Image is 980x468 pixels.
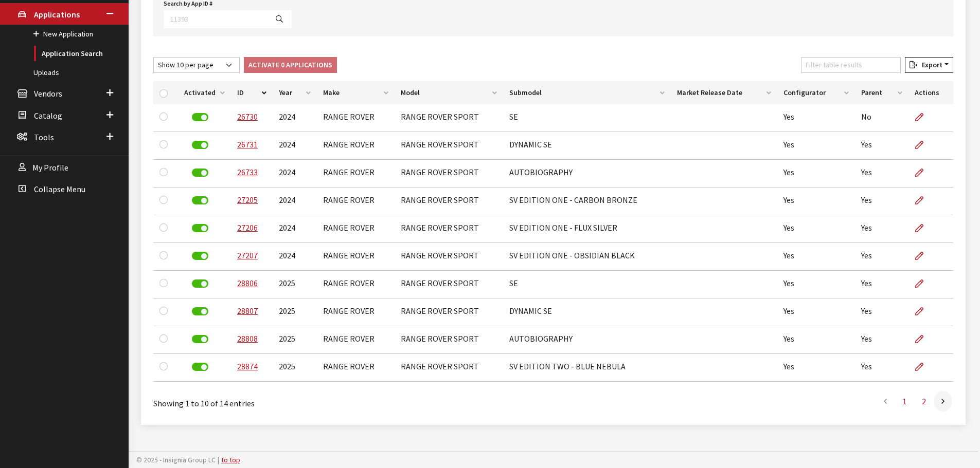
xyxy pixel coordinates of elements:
[503,215,671,243] td: SV EDITION ONE - FLUX SILVER
[915,215,932,241] a: Edit Application
[855,354,909,382] td: Yes
[777,354,854,382] td: Yes
[273,243,317,271] td: 2024
[273,326,317,354] td: 2025
[317,326,395,354] td: RANGE ROVER
[395,298,503,326] td: RANGE ROVER SPORT
[777,81,854,104] th: Configurator: activate to sort column ascending
[178,81,231,104] th: Activated: activate to sort column ascending
[918,60,942,69] span: Export
[237,167,258,177] a: 26733
[915,271,932,296] a: Edit Application
[317,188,395,215] td: RANGE ROVER
[777,215,854,243] td: Yes
[237,222,258,233] a: 27206
[192,279,208,288] label: Deactivate Application
[34,110,62,121] span: Catalog
[503,243,671,271] td: SV EDITION ONE - OBSIDIAN BLACK
[503,132,671,160] td: DYNAMIC SE
[503,271,671,298] td: SE
[503,298,671,326] td: DYNAMIC SE
[164,10,268,28] input: 11393
[395,104,503,132] td: RANGE ROVER SPORT
[503,160,671,188] td: AUTOBIOGRAPHY
[503,354,671,382] td: SV EDITION TWO - BLUE NEBULA
[503,104,671,132] td: SE
[777,104,854,132] td: Yes
[915,354,932,380] a: Edit Application
[34,9,80,20] span: Applications
[395,354,503,382] td: RANGE ROVER SPORT
[915,298,932,324] a: Edit Application
[192,307,208,315] label: Deactivate Application
[895,391,914,411] a: 1
[855,298,909,326] td: Yes
[855,81,909,104] th: Parent: activate to sort column ascending
[915,326,932,352] a: Edit Application
[317,243,395,271] td: RANGE ROVER
[153,390,479,409] div: Showing 1 to 10 of 14 entries
[192,113,208,121] label: Deactivate Application
[237,111,258,122] a: 26730
[777,188,854,215] td: Yes
[317,354,395,382] td: RANGE ROVER
[273,215,317,243] td: 2024
[273,271,317,298] td: 2025
[915,104,932,130] a: Edit Application
[32,162,68,173] span: My Profile
[855,243,909,271] td: Yes
[395,326,503,354] td: RANGE ROVER SPORT
[218,455,219,464] span: |
[237,278,258,288] a: 28806
[855,271,909,298] td: Yes
[192,196,208,204] label: Deactivate Application
[395,81,503,104] th: Model: activate to sort column ascending
[273,298,317,326] td: 2025
[192,363,208,371] label: Deactivate Application
[273,81,317,104] th: Year: activate to sort column ascending
[395,132,503,160] td: RANGE ROVER SPORT
[777,132,854,160] td: Yes
[34,184,85,194] span: Collapse Menu
[192,141,208,149] label: Deactivate Application
[237,361,258,371] a: 28874
[777,298,854,326] td: Yes
[855,188,909,215] td: Yes
[273,354,317,382] td: 2025
[237,139,258,149] a: 26731
[237,306,258,316] a: 28807
[34,89,62,99] span: Vendors
[503,81,671,104] th: Submodel: activate to sort column ascending
[192,224,208,232] label: Deactivate Application
[192,169,208,177] label: Deactivate Application
[273,104,317,132] td: 2024
[395,243,503,271] td: RANGE ROVER SPORT
[136,455,216,464] span: © 2025 - Insignia Group LC
[503,326,671,354] td: AUTOBIOGRAPHY
[395,188,503,215] td: RANGE ROVER SPORT
[317,298,395,326] td: RANGE ROVER
[855,326,909,354] td: Yes
[237,333,258,344] a: 28808
[317,132,395,160] td: RANGE ROVER
[395,215,503,243] td: RANGE ROVER SPORT
[237,195,258,205] a: 27205
[503,188,671,215] td: SV EDITION ONE - CARBON BRONZE
[317,215,395,243] td: RANGE ROVER
[777,160,854,188] td: Yes
[915,188,932,213] a: Edit Application
[915,132,932,158] a: Edit Application
[273,160,317,188] td: 2024
[34,132,54,142] span: Tools
[317,160,395,188] td: RANGE ROVER
[231,81,273,104] th: ID: activate to sort column descending
[801,57,901,73] input: Filter table results
[237,250,258,260] a: 27207
[221,455,240,464] a: to top
[905,57,953,73] button: Export
[915,391,933,411] a: 2
[273,188,317,215] td: 2024
[855,215,909,243] td: Yes
[192,252,208,260] label: Deactivate Application
[777,243,854,271] td: Yes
